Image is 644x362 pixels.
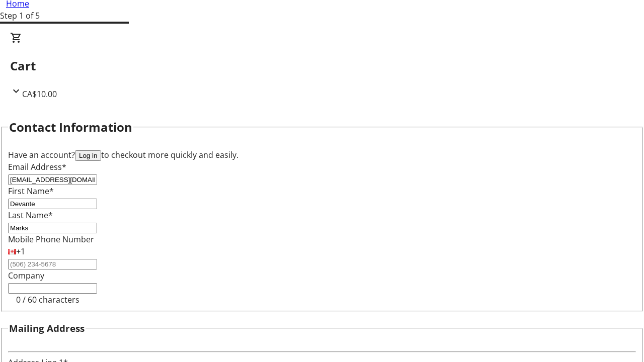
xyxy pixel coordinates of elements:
button: Log in [75,150,101,161]
div: Have an account? to checkout more quickly and easily. [8,149,636,161]
label: Last Name* [8,210,53,221]
label: First Name* [8,186,54,197]
label: Email Address* [8,161,66,172]
label: Mobile Phone Number [8,234,94,245]
h3: Mailing Address [9,321,85,335]
h2: Contact Information [9,118,132,136]
span: CA$10.00 [22,88,57,100]
h2: Cart [10,57,634,75]
div: CartCA$10.00 [10,32,634,100]
input: (506) 234-5678 [8,259,97,269]
tr-character-limit: 0 / 60 characters [16,294,79,305]
label: Company [8,270,44,281]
